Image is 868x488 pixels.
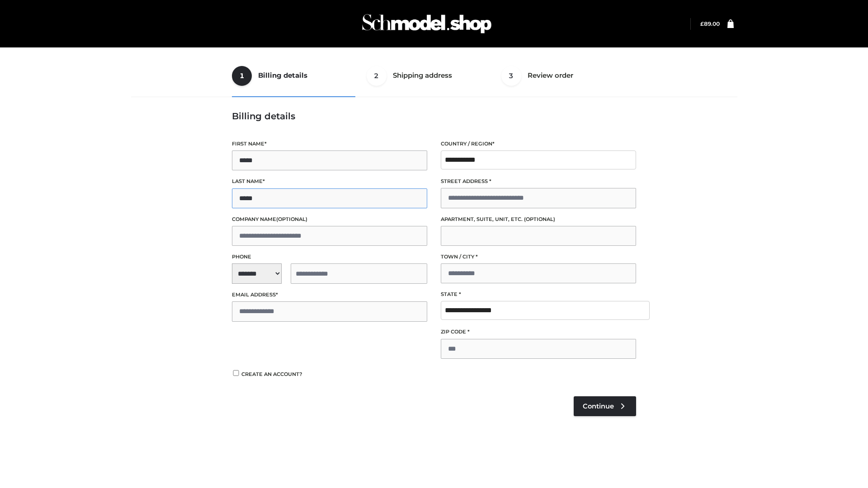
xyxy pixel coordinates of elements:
label: Company name [232,215,427,224]
h3: Billing details [232,111,636,122]
label: Last name [232,177,427,186]
span: (optional) [276,216,307,222]
label: ZIP Code [441,328,636,336]
span: £ [700,20,704,27]
span: (optional) [524,216,555,222]
label: Town / City [441,253,636,261]
a: Continue [574,396,636,416]
span: Continue [583,402,614,410]
label: Phone [232,253,427,261]
label: State [441,290,636,299]
span: Create an account? [241,371,302,377]
input: Create an account? [232,370,240,376]
label: Country / Region [441,140,636,148]
label: Apartment, suite, unit, etc. [441,215,636,224]
bdi: 89.00 [700,20,720,27]
label: Email address [232,291,427,299]
label: First name [232,140,427,148]
img: Schmodel Admin 964 [359,6,495,42]
label: Street address [441,177,636,186]
a: £89.00 [700,20,720,27]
